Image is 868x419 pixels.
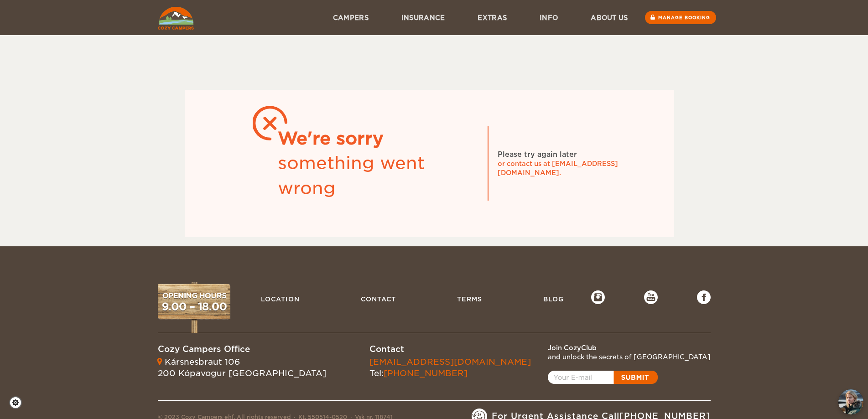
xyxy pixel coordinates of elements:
[548,371,658,384] a: Open popup
[158,356,326,379] div: Kársnesbraut 106 200 Kópavogur [GEOGRAPHIC_DATA]
[384,368,468,378] a: [PHONE_NUMBER]
[278,126,478,151] div: We're sorry
[838,389,863,414] img: Freyja at Cozy Campers
[158,343,326,355] div: Cozy Campers Office
[356,290,400,308] a: Contact
[539,290,568,308] a: Blog
[498,159,634,177] div: or contact us at [EMAIL_ADDRESS][DOMAIN_NAME].
[369,356,531,379] div: Tel:
[452,290,487,308] a: Terms
[645,11,716,24] a: Manage booking
[838,389,863,414] button: chat-button
[278,151,478,201] div: something went wrong
[498,150,577,160] div: Please try again later
[9,396,28,409] a: Cookie settings
[256,290,304,308] a: Location
[369,343,531,355] div: Contact
[369,357,531,367] a: [EMAIL_ADDRESS][DOMAIN_NAME]
[548,343,711,352] div: Join CozyClub
[158,7,194,30] img: Cozy Campers
[548,352,711,362] div: and unlock the secrets of [GEOGRAPHIC_DATA]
